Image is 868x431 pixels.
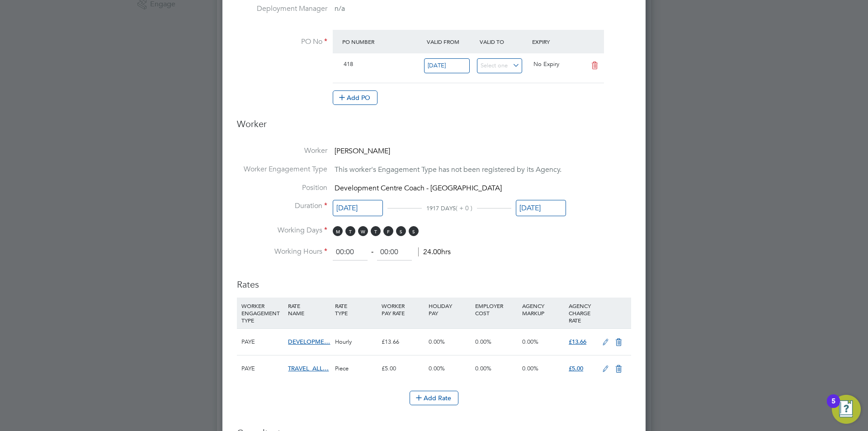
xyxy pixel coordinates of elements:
label: Worker [237,146,327,156]
span: 0.00% [429,365,445,372]
label: Worker Engagement Type [237,165,327,174]
span: n/a [335,4,345,13]
div: EMPLOYER COST [473,298,519,321]
label: PO No [237,37,327,47]
span: ( + 0 ) [456,204,472,212]
span: T [371,226,381,236]
span: ‐ [369,247,375,256]
div: WORKER ENGAGEMENT TYPE [239,298,286,328]
div: PO Number [340,33,425,50]
span: 0.00% [522,365,538,372]
div: Valid From [425,33,477,50]
div: £13.66 [379,329,426,355]
label: Working Hours [237,247,327,256]
div: PAYE [239,355,286,382]
input: Select one [333,200,383,217]
span: S [396,226,406,236]
span: 0.00% [475,365,491,372]
h3: Rates [237,270,631,290]
span: 1917 DAYS [426,204,456,212]
span: S [409,226,419,236]
span: M [333,226,343,236]
input: 08:00 [333,244,368,260]
label: Position [237,183,327,193]
h3: Worker [237,118,631,137]
input: Select one [424,58,470,73]
label: Deployment Manager [237,4,327,14]
div: PAYE [239,329,286,355]
label: Working Days [237,226,327,235]
button: Add PO [333,90,377,105]
div: Expiry [530,33,583,50]
button: Open Resource Center, 5 new notifications [832,395,861,424]
span: This worker's Engagement Type has not been registered by its Agency. [335,165,561,174]
div: Hourly [333,329,379,355]
span: Development Centre Coach - [GEOGRAPHIC_DATA] [335,184,502,193]
div: RATE TYPE [333,298,379,321]
span: 0.00% [522,338,538,346]
span: 418 [344,60,353,68]
span: 0.00% [475,338,491,346]
div: HOLIDAY PAY [426,298,473,321]
span: £5.00 [569,365,583,372]
span: No Expiry [533,60,559,68]
span: W [358,226,368,236]
span: [PERSON_NAME] [335,147,390,156]
input: Select one [516,200,566,217]
span: T [345,226,355,236]
span: F [383,226,393,236]
input: 17:00 [377,244,412,260]
input: Select one [477,58,523,73]
div: RATE NAME [286,298,332,321]
div: 5 [831,401,835,413]
span: 0.00% [429,338,445,346]
div: Valid To [477,33,530,50]
div: AGENCY MARKUP [520,298,566,321]
div: £5.00 [379,355,426,382]
div: WORKER PAY RATE [379,298,426,321]
div: Piece [333,355,379,382]
span: DEVELOPME… [288,338,330,346]
span: TRAVEL_ALL… [288,365,329,372]
button: Add Rate [410,391,458,405]
span: £13.66 [569,338,586,346]
span: 24.00hrs [418,247,451,256]
div: AGENCY CHARGE RATE [566,298,598,328]
label: Duration [237,201,327,211]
